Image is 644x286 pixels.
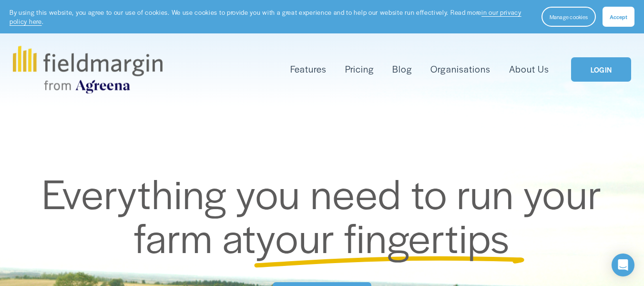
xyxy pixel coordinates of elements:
a: folder dropdown [290,62,327,77]
a: About Us [509,62,549,77]
a: Organisations [430,62,490,77]
button: Accept [603,7,634,27]
div: Open Intercom Messenger [612,254,634,276]
button: Manage cookies [542,7,596,27]
a: LOGIN [571,57,631,82]
a: Pricing [345,62,374,77]
span: Features [290,63,327,76]
img: fieldmargin.com [13,46,163,94]
a: in our privacy policy here [10,8,521,26]
a: Blog [392,62,412,77]
p: By using this website, you agree to our use of cookies. We use cookies to provide you with a grea... [10,8,532,26]
span: Everything you need to run your farm at [42,164,612,265]
span: Manage cookies [550,13,588,21]
span: Accept [610,13,627,21]
span: your fingertips [256,208,510,265]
